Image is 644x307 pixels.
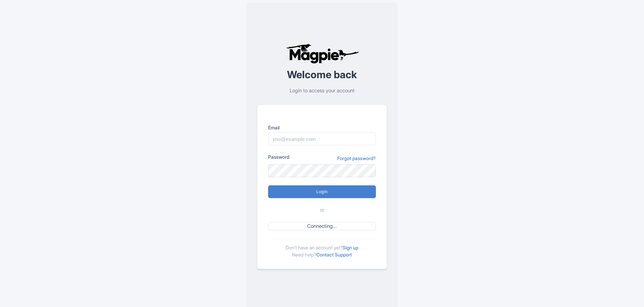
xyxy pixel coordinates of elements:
[343,245,358,250] a: Sign up
[268,185,376,198] input: Login
[320,206,324,214] span: or
[316,252,352,257] a: Contact Support
[268,153,289,160] label: Password
[268,238,376,258] div: Don't have an account yet? Need help?
[257,87,387,95] p: Login to access your account
[268,222,376,231] a: Connecting...
[284,43,360,64] img: logo-ab69f6fb50320c5b225c76a69d11143b.png
[257,69,387,80] h2: Welcome back
[268,124,376,131] label: Email
[337,155,376,162] a: Forgot password?
[268,132,376,145] input: you@example.com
